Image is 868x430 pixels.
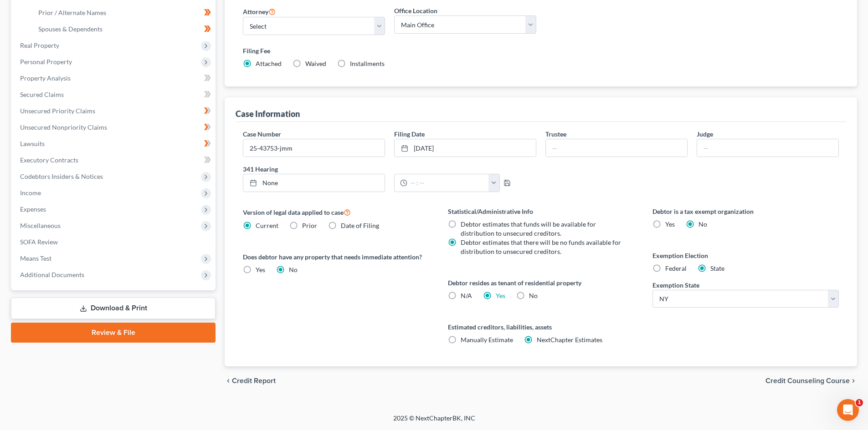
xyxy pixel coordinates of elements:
label: Exemption Election [652,251,839,260]
a: Yes [496,292,505,299]
label: Debtor is a tax exempt organization [652,207,839,216]
label: Office Location [394,6,437,15]
span: SOFA Review [20,238,58,246]
span: Prior / Alternate Names [38,9,106,16]
button: chevron_left Credit Report [225,377,276,384]
a: Unsecured Nonpriority Claims [13,119,216,136]
span: Debtor estimates that there will be no funds available for distribution to unsecured creditors. [461,238,621,255]
span: Real Property [20,41,59,49]
button: Credit Counseling Course chevron_right [765,377,857,384]
a: Spouses & Dependents [31,21,216,37]
i: chevron_left [225,377,232,384]
a: None [243,174,385,192]
span: Personal Property [20,58,72,66]
span: Debtor estimates that funds will be available for distribution to unsecured creditors. [461,220,596,237]
label: Does debtor have any property that needs immediate attention? [243,252,429,262]
label: Estimated creditors, liabilities, assets [448,322,634,332]
span: No [289,266,298,273]
label: Debtor resides as tenant of residential property [448,278,634,288]
a: [DATE] [395,139,536,157]
input: -- : -- [407,174,489,192]
span: Unsecured Priority Claims [20,107,95,115]
span: Expenses [20,205,46,213]
span: NextChapter Estimates [537,336,602,344]
span: No [529,292,538,299]
span: Yes [256,266,265,273]
span: Property Analysis [20,74,71,82]
input: -- [697,139,838,157]
a: Review & File [11,323,216,343]
input: -- [546,139,687,157]
span: Spouses & Dependents [38,25,103,33]
span: Credit Report [232,377,276,384]
label: Case Number [243,129,281,139]
label: Statistical/Administrative Info [448,207,634,216]
input: Enter case number... [243,139,385,157]
a: SOFA Review [13,234,216,250]
label: Filing Date [394,129,425,139]
label: Filing Fee [243,46,839,56]
span: No [699,220,707,228]
a: Unsecured Priority Claims [13,103,216,119]
span: Executory Contracts [20,156,78,164]
span: Means Test [20,254,51,262]
span: Installments [350,60,385,67]
span: Credit Counseling Course [765,377,850,384]
label: Attorney [243,6,276,17]
span: Federal [665,264,687,272]
span: Date of Filing [341,222,379,229]
div: 2025 © NextChapterBK, INC [175,414,694,430]
span: Current [256,222,278,229]
span: Unsecured Nonpriority Claims [20,123,107,131]
span: N/A [461,292,472,299]
span: State [710,264,724,272]
a: Property Analysis [13,70,216,86]
span: Prior [302,222,317,229]
div: Case Information [236,108,300,119]
a: Executory Contracts [13,152,216,168]
span: Codebtors Insiders & Notices [20,172,103,180]
span: 1 [856,399,863,406]
iframe: Intercom live chat [837,399,859,421]
span: Additional Documents [20,271,84,278]
span: Attached [256,60,282,67]
label: Judge [697,129,713,139]
i: chevron_right [850,377,857,384]
a: Lawsuits [13,136,216,152]
label: Version of legal data applied to case [243,207,429,218]
label: Trustee [545,129,566,139]
a: Secured Claims [13,86,216,103]
span: Income [20,189,41,197]
a: Prior / Alternate Names [31,5,216,21]
a: Download & Print [11,298,216,319]
span: Waived [305,60,326,67]
label: Exemption State [652,280,699,290]
span: Lawsuits [20,140,45,147]
span: Yes [665,220,675,228]
span: Miscellaneous [20,222,61,229]
span: Manually Estimate [461,336,513,344]
span: Secured Claims [20,91,64,98]
label: 341 Hearing [238,164,541,174]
